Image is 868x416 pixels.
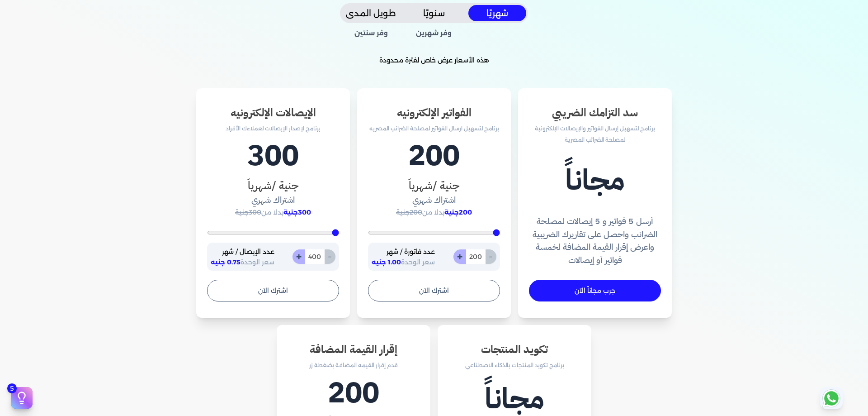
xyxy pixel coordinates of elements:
p: عدد فاتورة / شهر [372,246,435,258]
span: 0.75 جنيه [211,258,241,266]
input: 0 [305,249,325,264]
span: 200جنية [444,208,472,216]
span: سعر الوحدة [211,258,274,266]
span: 5 [7,383,17,393]
h3: الفواتير الإلكترونيه [368,105,500,121]
h4: أرسل 5 فواتير و 5 إيصالات لمصلحة الضرائب واحصل على تقاريرك الضريبية واعرض إقرار القيمة المضافة لخ... [529,215,661,267]
input: 0 [466,249,486,264]
button: شهريًا [468,5,526,22]
h1: 200 [288,371,420,415]
h3: سد التزامك الضريبي [529,105,661,121]
p: هذه الأسعار عرض خاص لفترة محدودة [94,55,774,67]
span: وفر شهرين [405,29,464,38]
span: 300جنية [235,208,261,216]
h3: إقرار القيمة المضافة [288,341,420,358]
button: + [292,249,305,264]
h3: الإيصالات الإلكترونيه [207,105,339,121]
p: برنامج لتسهيل ارسال الفواتير لمصلحة الضرائب المصريه [368,123,500,134]
button: اشترك الآن [207,280,339,301]
button: + [453,249,466,264]
button: طويل المدى [342,5,400,22]
h3: جنية /شهرياَ [368,177,500,194]
h4: اشتراك شهري [207,194,339,207]
button: اشترك الآن [368,280,500,301]
h3: تكويد المنتجات [448,341,580,358]
h1: مجاناً [529,158,661,202]
span: 300جنية [283,208,311,216]
p: برنامج لتسهيل إرسال الفواتير والإيصالات الإلكترونية لمصلحة الضرائب المصرية [529,123,661,146]
span: وفر سنتين [342,29,401,38]
button: سنويًا [405,5,463,22]
p: بدلا من [368,207,500,219]
p: بدلا من [207,207,339,219]
span: 1.00 جنيه [372,258,401,266]
span: سعر الوحدة [372,258,435,266]
h4: اشتراك شهري [368,194,500,207]
span: 200جنية [396,208,422,216]
h3: جنية /شهرياَ [207,177,339,194]
p: برنامج لإصدار الإيصالات لعملاءك الأفراد [207,123,339,134]
h1: 300 [207,134,339,177]
p: قدم إقرار القيمه المضافة بضغطة زر [288,359,420,371]
p: برنامج تكويد المنتجات بالذكاء الاصطناعي [448,359,580,371]
button: 5 [11,387,33,409]
h1: 200 [368,134,500,177]
p: عدد الإيصال / شهر [211,246,274,258]
a: جرب مجاناً الآن [529,280,661,301]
